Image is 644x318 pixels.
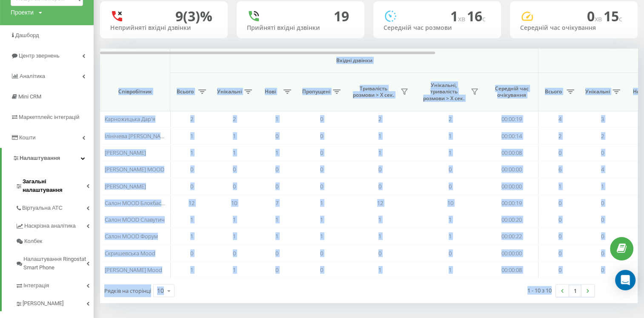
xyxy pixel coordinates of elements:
span: 2 [378,115,381,123]
td: 00:00:00 [485,245,538,262]
span: Загальні налаштування [23,177,86,194]
span: 0 [233,182,236,190]
span: 0 [320,182,323,190]
span: хв [458,14,467,23]
td: 00:00:20 [485,211,538,228]
div: Середній час очікування [520,24,627,32]
span: 0 [275,249,278,257]
span: 1 [233,232,236,240]
span: 1 [320,216,323,223]
span: 0 [190,182,193,190]
span: Маркетплейс інтеграцій [19,114,80,120]
span: 1 [449,149,452,156]
span: 1 [449,132,452,140]
span: 0 [601,216,604,223]
td: 00:00:00 [485,161,538,178]
span: Центр звернень [19,52,60,59]
span: Інтеграція [23,281,49,290]
div: Проекти [11,8,34,17]
span: Налаштування [20,155,60,161]
span: 1 [190,149,193,156]
span: 0 [320,115,323,123]
span: 1 [601,182,604,190]
span: 1 [275,149,278,156]
span: 1 [378,266,381,274]
span: 0 [449,249,452,257]
span: Всього [543,88,564,95]
span: 0 [233,165,236,173]
span: 1 [233,266,236,274]
span: 0 [190,165,193,173]
td: 00:00:19 [485,195,538,211]
span: Нові [260,88,281,95]
span: 1 [190,266,193,274]
span: Аналiтика [20,73,45,79]
span: Салон MOOD Форум [105,232,158,240]
span: 12 [377,199,383,207]
span: 7 [275,199,278,207]
span: 0 [601,249,604,257]
span: 0 [320,165,323,173]
a: Загальні налаштування [15,171,94,198]
span: 1 [275,216,278,223]
span: Колбек [24,237,42,246]
span: 0 [558,249,561,257]
span: 0 [378,165,381,173]
span: 0 [601,232,604,240]
span: 1 [233,132,236,140]
span: 10 [231,199,237,207]
span: 2 [449,115,452,123]
span: 0 [320,132,323,140]
span: 0 [275,266,278,274]
span: 2 [558,132,561,140]
span: Налаштування Ringostat Smart Phone [23,255,86,272]
span: 0 [601,266,604,274]
span: 0 [190,249,193,257]
span: [PERSON_NAME] [105,182,146,190]
td: 00:00:19 [485,111,538,127]
span: Кошти [19,134,35,141]
span: 0 [558,199,561,207]
span: 3 [601,115,604,123]
span: 0 [587,7,604,25]
span: [PERSON_NAME] MOOD [105,165,164,173]
td: 00:00:08 [485,145,538,161]
span: Карножицька Дар'я [105,115,155,123]
span: Рядків на сторінці [104,287,151,295]
span: [PERSON_NAME] Mood [105,266,162,274]
span: 2 [190,115,193,123]
span: [PERSON_NAME] [23,299,63,308]
span: 1 [275,232,278,240]
span: Вхідні дзвінки [192,57,516,64]
span: Співробітник [107,88,163,95]
span: 0 [275,165,278,173]
span: 1 [233,216,236,223]
span: [PERSON_NAME] [105,149,146,156]
span: Скришевська Mood [105,249,155,257]
span: c [619,14,622,23]
span: 0 [558,266,561,274]
div: Open Intercom Messenger [615,270,635,290]
span: Mini CRM [18,93,41,100]
span: 0 [275,182,278,190]
div: Середній час розмови [384,24,491,32]
span: 16 [467,7,486,25]
span: 1 [449,232,452,240]
span: 0 [378,182,381,190]
td: 00:00:22 [485,228,538,245]
span: Середній час очікування [492,85,532,98]
span: Салон MOOD Блокбастер [105,199,170,207]
span: 0 [601,149,604,156]
span: 1 [449,266,452,274]
span: 0 [320,266,323,274]
div: Прийняті вхідні дзвінки [247,24,354,32]
a: Колбек [15,234,94,249]
td: 00:00:14 [485,127,538,144]
a: Налаштування [2,148,94,168]
td: 00:00:08 [485,262,538,278]
span: 1 [558,182,561,190]
span: 10 [447,199,453,207]
span: 0 [233,249,236,257]
span: Салон MOOD Славутич [105,216,165,223]
span: 0 [275,132,278,140]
